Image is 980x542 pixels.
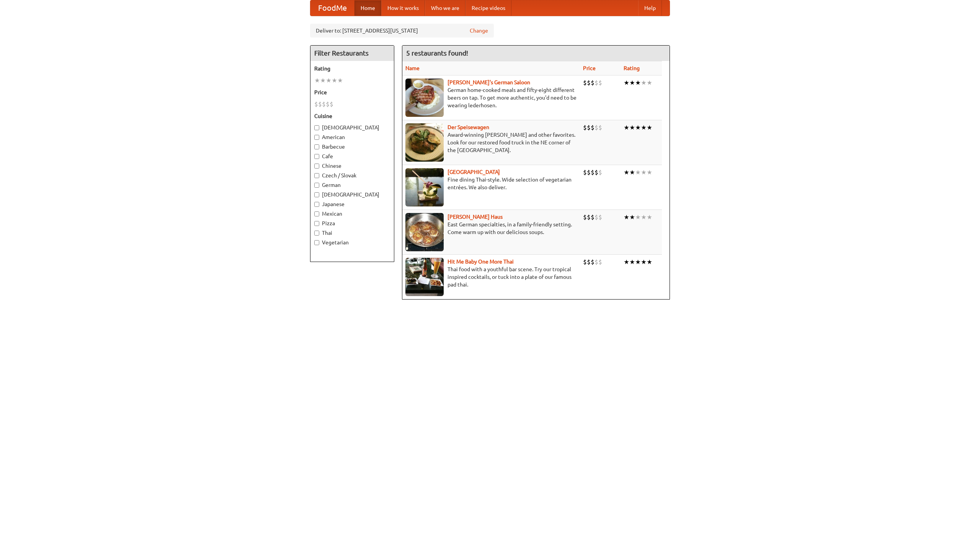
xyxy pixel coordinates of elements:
li: $ [598,123,602,132]
label: Japanese [314,200,390,208]
li: ★ [641,213,647,221]
input: Chinese [314,164,319,169]
a: Rating [624,65,640,71]
li: $ [326,100,330,108]
h5: Cuisine [314,112,390,120]
a: Recipe videos [465,0,511,16]
li: ★ [629,123,635,132]
li: $ [595,168,598,177]
li: $ [595,79,598,87]
a: Der Speisewagen [448,124,489,130]
li: ★ [624,213,629,221]
h5: Price [314,88,390,96]
input: [DEMOGRAPHIC_DATA] [314,192,319,197]
label: [DEMOGRAPHIC_DATA] [314,124,390,131]
p: German home-cooked meals and fifty-eight different beers on tap. To get more authentic, you'd nee... [405,86,577,109]
li: ★ [624,258,629,266]
li: $ [595,258,598,266]
li: ★ [624,168,629,177]
label: Cafe [314,152,390,160]
input: Vegetarian [314,240,319,245]
label: [DEMOGRAPHIC_DATA] [314,191,390,198]
li: $ [330,100,333,108]
a: [PERSON_NAME]'s German Saloon [448,79,530,85]
li: ★ [641,168,647,177]
li: $ [583,123,587,132]
li: ★ [635,213,641,221]
a: Help [638,0,662,16]
label: Mexican [314,210,390,218]
li: ★ [326,76,332,85]
a: Change [470,27,488,34]
input: Cafe [314,154,319,159]
li: ★ [635,79,641,87]
li: ★ [624,123,629,132]
li: $ [587,258,591,266]
li: ★ [332,76,337,85]
input: German [314,183,319,188]
a: [GEOGRAPHIC_DATA] [448,169,500,175]
a: Who we are [425,0,465,16]
h4: Filter Restaurants [310,46,394,61]
a: Home [354,0,381,16]
li: $ [591,79,595,87]
label: Thai [314,229,390,237]
li: $ [598,258,602,266]
li: ★ [647,258,652,266]
img: satay.jpg [405,168,444,206]
li: $ [314,100,318,108]
a: Hit Me Baby One More Thai [448,259,514,265]
li: ★ [647,79,652,87]
li: ★ [641,79,647,87]
label: Vegetarian [314,239,390,246]
li: ★ [635,168,641,177]
li: ★ [314,76,320,85]
label: Chinese [314,162,390,170]
li: $ [583,213,587,221]
li: $ [583,168,587,177]
ng-pluralize: 5 restaurants found! [406,49,468,57]
li: ★ [624,79,629,87]
li: $ [595,123,598,132]
li: $ [598,213,602,221]
input: Barbecue [314,144,319,149]
label: American [314,133,390,141]
li: $ [595,213,598,221]
a: [PERSON_NAME] Haus [448,214,503,220]
input: Japanese [314,202,319,207]
li: $ [587,79,591,87]
li: ★ [641,123,647,132]
li: $ [587,168,591,177]
li: $ [598,79,602,87]
input: Thai [314,231,319,236]
input: Mexican [314,211,319,216]
img: kohlhaus.jpg [405,213,444,251]
label: Pizza [314,219,390,227]
a: FoodMe [310,0,354,16]
li: ★ [337,76,343,85]
a: Price [583,65,596,71]
li: ★ [629,213,635,221]
p: Award-winning [PERSON_NAME] and other favorites. Look for our restored food truck in the NE corne... [405,131,577,154]
input: [DEMOGRAPHIC_DATA] [314,125,319,130]
input: Czech / Slovak [314,173,319,178]
li: $ [591,258,595,266]
li: $ [322,100,326,108]
li: $ [591,213,595,221]
li: $ [318,100,322,108]
label: German [314,181,390,189]
p: Thai food with a youthful bar scene. Try our tropical inspired cocktails, or tuck into a plate of... [405,265,577,288]
p: East German specialties, in a family-friendly setting. Come warm up with our delicious soups. [405,221,577,236]
li: ★ [641,258,647,266]
li: $ [587,213,591,221]
li: ★ [635,123,641,132]
li: ★ [320,76,326,85]
li: $ [591,123,595,132]
li: ★ [647,168,652,177]
input: American [314,135,319,140]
